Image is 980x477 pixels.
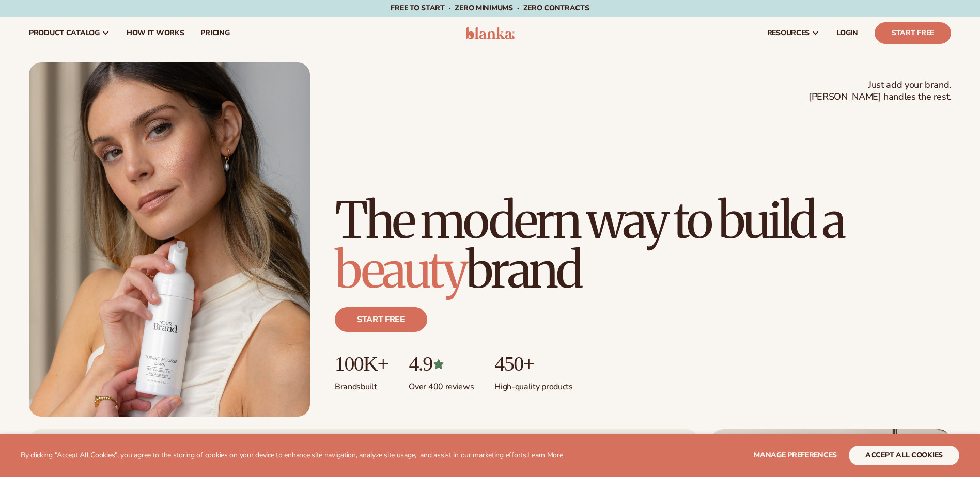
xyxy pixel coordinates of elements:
span: Manage preferences [754,450,837,460]
span: product catalog [29,29,100,37]
p: 4.9 [409,353,474,375]
span: resources [767,29,810,37]
img: logo [465,27,515,39]
a: LOGIN [828,17,866,50]
p: Over 400 reviews [409,375,474,392]
span: pricing [200,29,229,37]
a: pricing [192,17,238,50]
span: How It Works [127,29,184,37]
p: By clicking "Accept All Cookies", you agree to the storing of cookies on your device to enhance s... [21,451,563,460]
span: Free to start · ZERO minimums · ZERO contracts [391,3,589,13]
a: resources [759,17,828,50]
a: Start free [335,307,427,332]
p: Brands built [335,375,388,392]
span: beauty [335,239,466,301]
span: LOGIN [836,29,858,37]
a: Start Free [875,22,951,44]
p: 100K+ [335,353,388,375]
button: accept all cookies [849,446,959,465]
img: Female holding tanning mousse. [29,62,310,417]
p: High-quality products [494,375,572,392]
button: Manage preferences [754,446,837,465]
span: Just add your brand. [PERSON_NAME] handles the rest. [808,79,951,103]
a: product catalog [21,17,118,50]
a: How It Works [118,17,193,50]
p: 450+ [494,353,572,375]
h1: The modern way to build a brand [335,196,951,295]
a: Learn More [527,450,563,460]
